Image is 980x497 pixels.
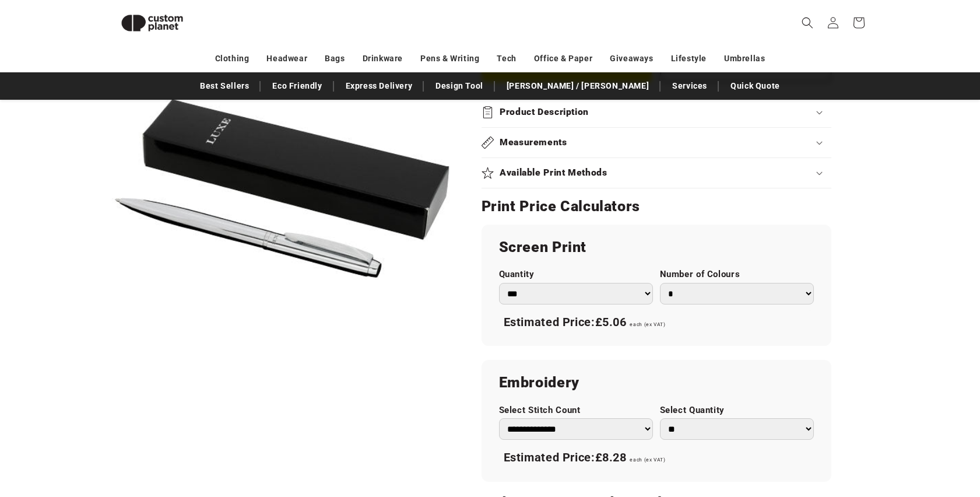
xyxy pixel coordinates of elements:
[499,269,653,280] label: Quantity
[499,238,814,257] h2: Screen Print
[660,269,814,280] label: Number of Colours
[215,48,250,69] a: Clothing
[595,315,627,329] span: £5.06
[630,457,665,463] span: each (ex VAT)
[499,405,653,416] label: Select Stitch Count
[482,128,831,157] summary: Measurements
[500,167,607,179] h2: Available Print Methods
[795,10,820,36] summary: Search
[497,48,516,69] a: Tech
[430,76,489,96] a: Design Tool
[482,197,831,216] h2: Print Price Calculators
[671,48,707,69] a: Lifestyle
[420,48,479,69] a: Pens & Writing
[325,48,345,69] a: Bags
[111,5,193,41] img: Custom Planet
[922,441,980,497] iframe: Chat Widget
[500,106,589,118] h2: Product Description
[724,48,765,69] a: Umbrellas
[499,446,814,470] div: Estimated Price:
[194,76,255,96] a: Best Sellers
[610,48,653,69] a: Giveaways
[660,405,814,416] label: Select Quantity
[534,48,592,69] a: Office & Paper
[501,76,655,96] a: [PERSON_NAME] / [PERSON_NAME]
[630,321,665,327] span: each (ex VAT)
[266,48,307,69] a: Headwear
[482,97,831,127] summary: Product Description
[266,76,328,96] a: Eco Friendly
[482,158,831,188] summary: Available Print Methods
[595,450,627,464] span: £8.28
[666,76,713,96] a: Services
[111,17,452,359] media-gallery: Gallery Viewer
[499,373,814,392] h2: Embroidery
[725,76,786,96] a: Quick Quote
[499,310,814,335] div: Estimated Price:
[340,76,419,96] a: Express Delivery
[363,48,403,69] a: Drinkware
[500,136,567,149] h2: Measurements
